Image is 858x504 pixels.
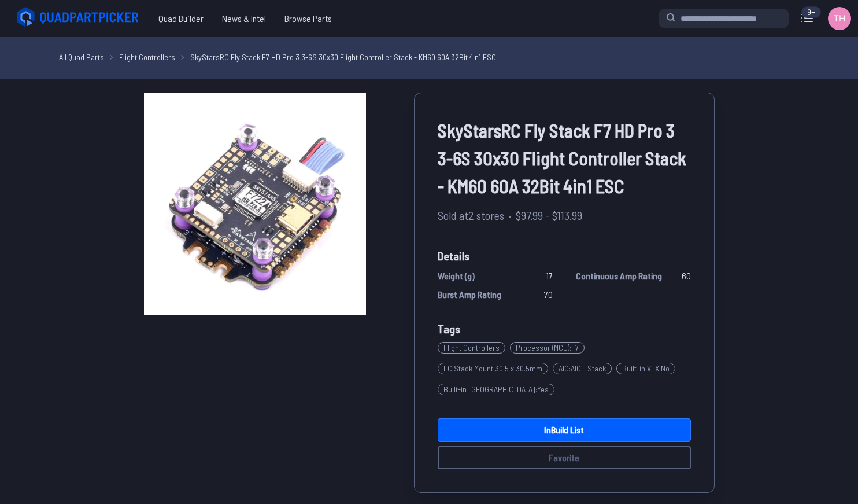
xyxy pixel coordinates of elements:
button: Favorite [438,446,691,469]
span: Weight (g) [438,269,475,283]
a: Browse Parts [275,7,341,30]
a: News & Intel [213,7,275,30]
a: All Quad Parts [59,51,104,63]
div: 9+ [801,6,821,18]
span: Built-in VTX : No [616,363,675,374]
span: FC Stack Mount : 30.5 x 30.5mm [438,363,548,374]
span: Sold at 2 stores [438,207,504,224]
span: · [509,207,511,224]
span: $97.99 - $113.99 [516,207,582,224]
a: SkyStarsRC Fly Stack F7 HD Pro 3 3-6S 30x30 Flight Controller Stack - KM60 60A 32Bit 4in1 ESC [190,51,496,63]
a: Quad Builder [149,7,213,30]
img: image [144,93,366,315]
span: Tags [438,322,460,336]
a: FC Stack Mount:30.5 x 30.5mm [438,358,553,379]
span: Flight Controllers [438,342,505,354]
a: Processor (MCU):F7 [510,337,589,358]
span: 17 [546,269,553,283]
span: 70 [544,288,553,301]
a: Flight Controllers [119,51,175,63]
span: Built-in [GEOGRAPHIC_DATA] : Yes [438,384,554,395]
span: SkyStarsRC Fly Stack F7 HD Pro 3 3-6S 30x30 Flight Controller Stack - KM60 60A 32Bit 4in1 ESC [438,116,691,200]
a: Flight Controllers [438,337,510,358]
a: Built-in [GEOGRAPHIC_DATA]:Yes [438,379,559,400]
a: Built-in VTX:No [616,358,680,379]
span: Continuous Amp Rating [576,269,662,283]
img: User [828,7,851,30]
span: Burst Amp Rating [438,288,501,301]
span: 60 [682,269,691,283]
a: AIO:AIO - Stack [553,358,616,379]
span: AIO : AIO - Stack [553,363,612,374]
span: Processor (MCU) : F7 [510,342,585,354]
a: InBuild List [438,418,691,442]
span: Details [438,247,691,264]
